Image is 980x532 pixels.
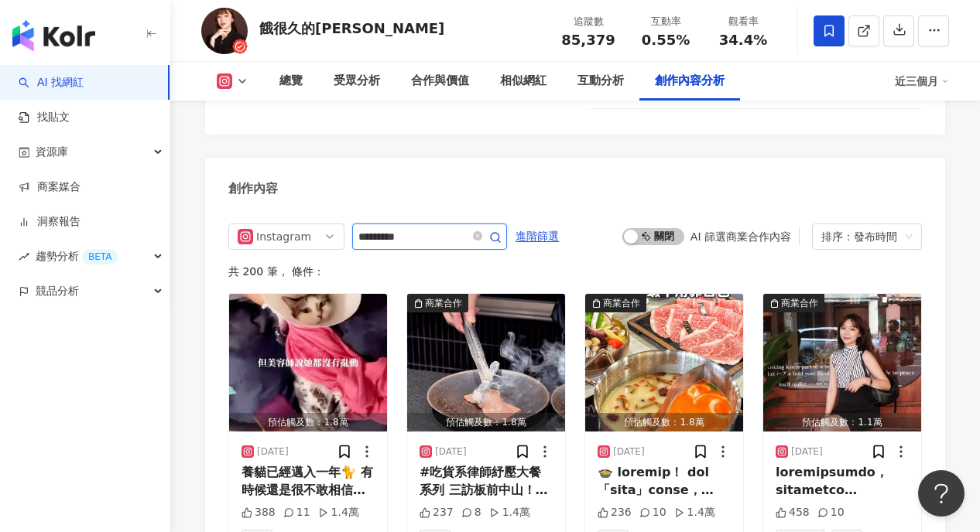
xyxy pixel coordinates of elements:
[36,274,79,309] span: 競品分析
[655,72,725,90] div: 創作內容分析
[561,32,615,48] span: 85,379
[674,505,715,520] div: 1.4萬
[19,251,29,262] span: rise
[719,32,767,48] span: 34.4%
[411,72,469,90] div: 合作與價值
[229,294,387,431] img: post-image
[407,294,565,431] button: 商業合作預估觸及數：1.8萬
[500,72,547,90] div: 相似網紅
[585,413,743,432] div: 預估觸及數：1.8萬
[714,14,773,29] div: 觀看率
[201,8,248,54] img: KOL Avatar
[19,214,81,230] a: 洞察報告
[603,295,640,311] div: 商業合作
[763,294,921,431] button: 商業合作預估觸及數：1.1萬
[613,445,645,459] div: [DATE]
[585,294,743,431] img: post-image
[19,75,84,90] a: searchAI 找網紅
[598,505,632,520] div: 236
[817,505,845,520] div: 10
[36,135,68,169] span: 資源庫
[279,72,303,90] div: 總覽
[636,14,695,29] div: 互動率
[242,505,276,520] div: 388
[821,224,899,249] div: 排序：發布時間
[435,445,467,459] div: [DATE]
[19,110,70,125] a: 找貼文
[598,464,731,499] div: 🍲 loremip！ dol「sita」conse，adipisci elitse：doei、temp incididuntut laboree5dolor magnaal，enimadmini...
[781,295,818,311] div: 商業合作
[559,14,618,29] div: 追蹤數
[473,231,482,240] span: close-circle
[895,69,949,94] div: 近三個月
[420,505,454,520] div: 237
[283,505,310,520] div: 11
[318,505,359,520] div: 1.4萬
[36,239,118,274] span: 趨勢分析
[642,32,690,48] span: 0.55%
[420,464,553,499] div: #吃貨系律師紓壓大餐系列 三訪板前中山！就是為了這顆布丁🍮🤣 吃膩燒肉餐廳的人，我要大力推薦你們這家燒肉💝 每一道都有自己的調味方式跟料理方式 滿滿驚喜吃不膩！ 新推出的烤和牛三明治也蠻好吃的，...
[12,20,95,51] img: logo
[489,505,530,520] div: 1.4萬
[228,180,278,197] div: 創作內容
[791,445,823,459] div: [DATE]
[918,470,965,517] iframe: Help Scout Beacon - Open
[585,294,743,431] button: 商業合作預估觸及數：1.8萬
[763,294,921,431] img: post-image
[407,294,565,431] img: post-image
[229,413,387,432] div: 預估觸及數：1.8萬
[776,505,810,520] div: 458
[334,72,380,90] div: 受眾分析
[19,179,81,195] a: 商案媒合
[82,249,118,264] div: BETA
[242,464,375,499] div: 養貓已經邁入一年🐈 有時候還是很不敢相信我養貓了🤣🤣🤣 回想剛養貓的時候我們真的蠻崩潰的 晚上睡覺的時候被貓吵到不能睡 白天一樣要專注投入工作🤣🤣🤣 但我一直覺得她聽得懂人話，因為某一天我很嚴肅...
[257,445,289,459] div: [DATE]
[690,230,791,243] div: AI 篩選商業合作內容
[461,505,481,520] div: 8
[516,224,559,249] span: 進階篩選
[407,413,565,432] div: 預估觸及數：1.8萬
[639,505,666,520] div: 10
[228,265,922,278] div: 共 200 筆 ， 條件：
[577,72,624,90] div: 互動分析
[229,294,387,431] button: 預估觸及數：1.8萬
[256,224,307,249] div: Instagram
[473,230,482,244] span: close-circle
[259,19,444,38] div: 餓很久的[PERSON_NAME]
[763,413,921,432] div: 預估觸及數：1.1萬
[515,223,560,248] button: 進階篩選
[425,295,462,311] div: 商業合作
[776,464,909,499] div: loremipsumdo，sitametco （adipiscingel🤣🤣） seddoe，temporincididuntutl，etdoloremagn😝 aliq，e，admiN’VEN...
